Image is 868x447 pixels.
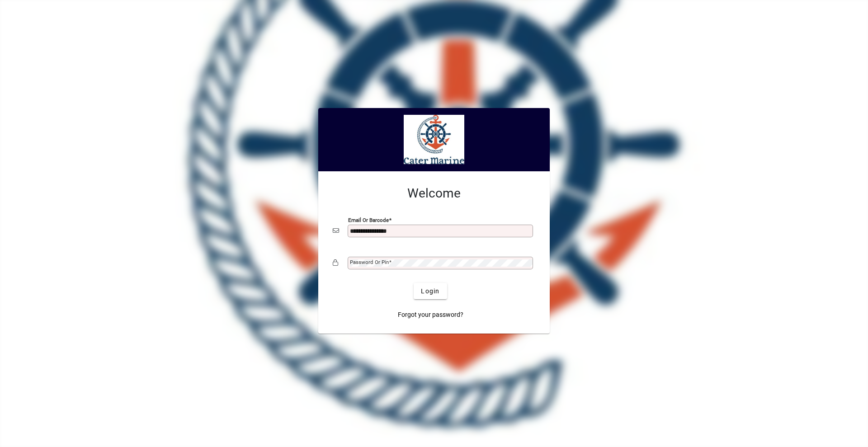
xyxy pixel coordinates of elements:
h2: Welcome [333,186,535,201]
span: Login [421,287,439,296]
mat-label: Password or Pin [350,259,389,265]
a: Forgot your password? [394,306,467,323]
button: Login [414,283,447,299]
mat-label: Email or Barcode [348,217,389,223]
span: Forgot your password? [398,310,463,320]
